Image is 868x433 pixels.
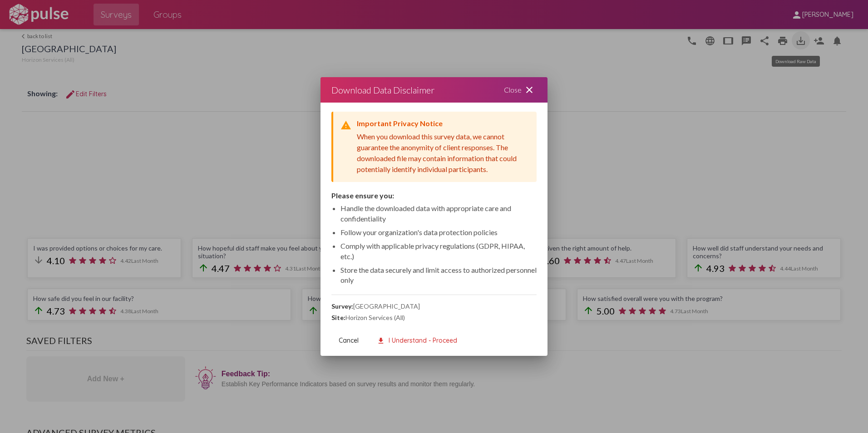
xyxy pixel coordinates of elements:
[340,241,537,261] li: Comply with applicable privacy regulations (GDPR, HIPAA, etc.)
[339,336,359,344] span: Cancel
[331,191,537,200] div: Please ensure you:
[331,83,434,97] div: Download Data Disclaimer
[340,120,351,131] mat-icon: warning
[377,336,457,344] span: I Understand - Proceed
[370,332,464,349] button: I Understand - Proceed
[331,314,537,321] div: Horizon Services (All)
[331,332,366,349] button: Cancel
[377,337,385,345] mat-icon: download
[357,131,529,175] div: When you download this survey data, we cannot guarantee the anonymity of client responses. The do...
[493,77,547,103] div: Close
[331,314,345,321] strong: Site:
[340,265,537,285] li: Store the data securely and limit access to authorized personnel only
[340,227,537,237] li: Follow your organization's data protection policies
[331,302,537,310] div: [GEOGRAPHIC_DATA]
[524,84,535,95] mat-icon: close
[340,203,537,224] li: Handle the downloaded data with appropriate care and confidentiality
[331,302,353,310] strong: Survey:
[357,119,529,128] div: Important Privacy Notice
